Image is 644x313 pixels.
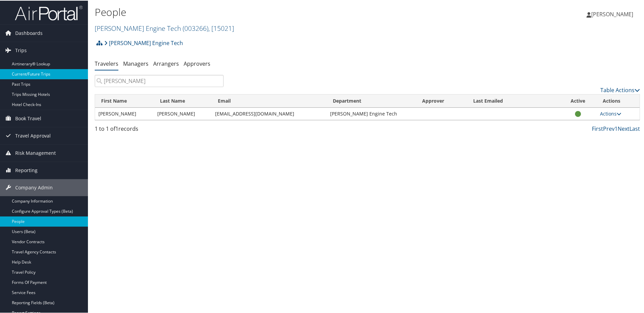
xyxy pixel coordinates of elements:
span: Dashboards [15,24,43,41]
td: [PERSON_NAME] Engine Tech [327,107,416,119]
a: Actions [600,110,621,116]
a: Arrangers [153,59,179,67]
th: Active: activate to sort column ascending [559,94,597,107]
td: [PERSON_NAME] [95,107,154,119]
span: Book Travel [15,109,41,126]
th: Email: activate to sort column ascending [212,94,327,107]
a: Prev [603,124,615,132]
th: Approver [416,94,467,107]
a: [PERSON_NAME] Engine Tech [95,23,234,32]
a: Last [629,124,640,132]
div: 1 to 1 of records [95,124,224,135]
a: Managers [123,59,148,67]
img: airportal-logo.png [15,4,83,20]
span: 1 [115,124,118,132]
th: First Name: activate to sort column ascending [95,94,154,107]
input: Search [95,74,224,86]
a: [PERSON_NAME] [586,3,640,24]
th: Last Name: activate to sort column descending [154,94,212,107]
span: Trips [15,41,27,58]
a: Table Actions [600,86,640,93]
a: 1 [615,124,618,132]
span: ( 003266 ) [183,23,208,32]
span: [PERSON_NAME] [591,10,633,17]
td: [EMAIL_ADDRESS][DOMAIN_NAME] [212,107,327,119]
td: [PERSON_NAME] [154,107,212,119]
span: Risk Management [15,144,56,161]
span: Reporting [15,161,38,178]
th: Last Emailed: activate to sort column ascending [467,94,559,107]
th: Department: activate to sort column ascending [327,94,416,107]
span: , [ 15021 ] [208,23,234,32]
span: Company Admin [15,179,53,195]
a: Next [618,124,629,132]
a: Approvers [184,59,210,67]
h1: People [95,4,458,19]
a: First [592,124,603,132]
th: Actions [597,94,640,107]
span: Travel Approval [15,127,51,144]
a: [PERSON_NAME] Engine Tech [104,36,183,49]
a: Travelers [95,59,118,67]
